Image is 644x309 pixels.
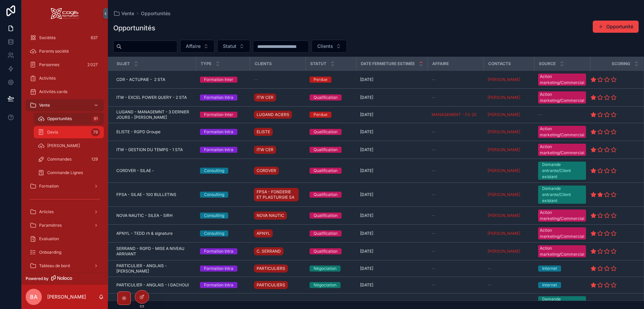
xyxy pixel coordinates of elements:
[540,126,584,138] div: Action marketing/Commercial
[432,168,436,173] span: --
[39,184,59,189] span: Formation
[116,213,173,218] span: NOVA NAUTIC - SILEA - SIRH
[314,248,338,254] div: Qualification
[254,210,301,221] a: NOVA NAUTIC
[254,263,301,274] a: PARTICULIERS
[116,129,160,135] span: ELISTE - RGPD Groupe
[34,113,104,125] a: Opportunités91
[39,103,50,108] span: Vente
[39,62,59,67] span: Personnes
[254,280,301,290] a: PARTICULIERS
[432,77,479,82] a: --
[360,282,373,288] span: [DATE]
[47,170,83,175] span: Commande Lignes
[116,168,154,173] span: CORDVER - SILAE -
[180,40,214,53] button: Select Button
[360,129,373,135] span: [DATE]
[116,129,192,135] a: ELISTE - RGPD Groupe
[204,192,224,198] div: Consulting
[488,129,530,135] a: [PERSON_NAME]
[200,168,246,174] a: Consulting
[310,129,352,135] a: Qualification
[488,77,520,82] span: [PERSON_NAME]
[254,77,301,82] a: --
[360,168,423,173] a: [DATE]
[116,231,173,236] span: APNYL - TEDD rh & signature
[314,213,338,219] div: Qualification
[432,95,479,100] a: --
[254,92,301,103] a: ITW CER
[204,112,233,118] div: Formation Inter
[39,236,59,242] span: Evaluation
[113,10,134,17] a: Vente
[254,264,288,273] a: PARTICULIERS
[488,112,520,117] span: [PERSON_NAME]
[360,231,373,236] span: [DATE]
[116,231,192,236] a: APNYL - TEDD rh & signature
[542,162,582,180] div: Demande entrante/Client existant
[432,192,479,197] a: --
[254,77,258,82] span: --
[488,192,520,197] span: [PERSON_NAME]
[254,167,279,175] a: CORDVER
[432,147,436,152] span: --
[26,45,104,57] a: Parents société
[254,246,301,257] a: C. SERRAND
[257,266,285,271] span: PARTICULIERS
[488,282,492,288] span: --
[360,282,423,288] a: [DATE]
[204,129,233,135] div: Formation Intra
[314,265,336,272] div: Négociation
[257,231,270,236] span: APNYL
[310,192,352,198] a: Qualification
[538,162,586,180] a: Demande entrante/Client existant
[538,245,586,257] a: Action marketing/Commercial
[488,249,520,254] a: [PERSON_NAME]
[116,95,187,100] span: ITW - EXCEL POWER QUERY - 2 STA
[432,249,436,254] span: --
[432,77,436,82] span: --
[89,34,100,42] div: 637
[200,77,246,83] a: Formation Inter
[200,282,246,288] a: Formation Intra
[141,10,171,17] a: Opportunités
[432,231,436,236] span: --
[538,144,586,156] a: Action marketing/Commercial
[30,293,37,301] span: BA
[432,112,476,117] span: MANAGEMENT - F2-25
[310,213,352,219] a: Qualification
[488,213,530,218] a: [PERSON_NAME]
[254,187,301,203] a: FPSA - FONDERIE ET PLASTURGIE SA
[22,273,108,285] a: Powered by
[22,27,108,273] div: scrollable content
[539,61,556,66] span: Source
[39,250,61,255] span: Onboarding
[432,266,479,271] a: --
[310,94,352,101] a: Qualification
[432,213,436,218] span: --
[488,147,520,152] a: [PERSON_NAME]
[488,61,511,66] span: Contacts
[432,129,479,135] a: --
[432,282,436,288] span: --
[540,227,584,240] div: Action marketing/Commercial
[360,213,373,218] span: [DATE]
[314,94,338,101] div: Qualification
[593,21,639,33] button: Opportunité
[538,265,586,272] a: Internet
[257,189,296,200] span: FPSA - FONDERIE ET PLASTURGIE SA
[257,213,284,218] span: NOVA NAUTIC
[47,116,72,121] span: Opportunités
[200,265,246,272] a: Formation Intra
[200,112,246,118] a: Formation Inter
[488,282,530,288] a: --
[204,248,233,254] div: Formation Intra
[538,112,586,117] a: --
[257,112,289,117] span: LUGAND ACIERS
[542,282,557,288] div: Internet
[26,260,104,272] a: Tableau de bord
[254,146,276,154] a: ITW CER
[34,140,104,152] a: [PERSON_NAME]
[360,266,423,271] a: [DATE]
[488,231,520,236] span: [PERSON_NAME]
